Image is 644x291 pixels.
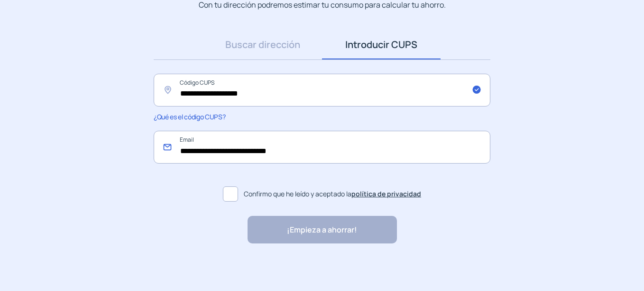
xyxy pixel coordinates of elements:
[244,189,421,199] span: Confirmo que he leído y aceptado la
[322,30,441,59] a: Introducir CUPS
[154,112,225,121] span: ¿Qué es el código CUPS?
[351,189,421,198] a: política de privacidad
[203,30,322,59] a: Buscar dirección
